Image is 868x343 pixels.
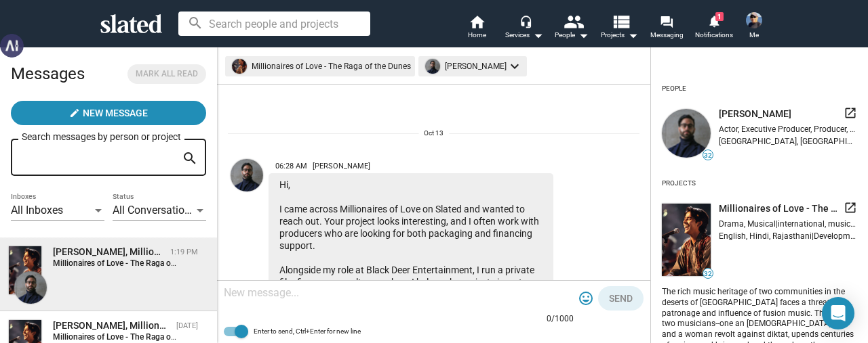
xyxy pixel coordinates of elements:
span: Me [749,27,759,43]
div: Open Intercom Messenger [822,297,854,329]
img: Poya Shohani [14,271,47,304]
span: 32 [703,270,713,278]
span: Enter to send, Ctrl+Enter for new line [254,323,361,340]
span: [PERSON_NAME] [719,108,791,120]
div: Services [505,27,543,43]
a: 1Notifications [690,14,738,43]
span: Projects [601,27,638,43]
span: Mark all read [136,67,198,81]
mat-icon: arrow_drop_down [530,27,546,43]
button: Mukesh 'Divyang' ParikhMe [738,9,770,45]
span: Send [609,286,633,311]
img: undefined [425,59,440,74]
a: Home [453,14,500,43]
mat-icon: notifications [707,14,720,27]
mat-icon: tag_faces [578,290,594,306]
span: All Inboxes [11,204,63,216]
span: | [812,231,814,241]
button: New Message [11,101,206,125]
a: Messaging [643,14,690,43]
span: New Message [83,101,148,125]
span: | [776,219,778,229]
mat-icon: forum [660,15,673,28]
mat-icon: keyboard_arrow_down [507,58,523,74]
div: Projects [662,174,696,193]
div: Actor, Executive Producer, Producer, Visual Effects Artist, Visual Effects Supervisor [719,124,857,134]
time: [DATE] [176,321,198,330]
button: Services [500,14,548,43]
div: People [662,79,686,98]
mat-hint: 0/1000 [547,314,574,325]
button: Mark all read [127,64,206,84]
span: 32 [703,152,713,160]
mat-icon: arrow_drop_down [575,27,591,43]
span: Notifications [695,27,733,43]
span: English, Hindi, Rajasthani [719,231,812,241]
button: People [548,14,595,43]
div: People [555,27,589,43]
span: Messaging [650,27,684,43]
mat-icon: launch [844,106,857,120]
img: undefined [662,109,711,158]
img: Poya Shohani [231,159,263,191]
span: 06:28 AM [275,162,307,170]
span: Millionaires of Love - The Raga of the Dunes [719,202,838,215]
mat-icon: headset_mic [519,15,532,27]
img: undefined [662,204,711,276]
mat-icon: home [469,14,485,30]
div: [GEOGRAPHIC_DATA], [GEOGRAPHIC_DATA] [719,137,857,146]
mat-icon: search [182,148,198,169]
span: Development [814,231,862,241]
mat-icon: people [564,12,583,31]
span: [PERSON_NAME] [313,162,370,170]
mat-icon: arrow_drop_down [625,27,641,43]
h2: Messages [11,58,85,90]
span: All Conversations [113,204,196,216]
span: Home [468,27,486,43]
span: 1 [715,12,724,21]
img: Millionaires of Love - The Raga of the Dunes [9,246,41,294]
mat-icon: launch [844,201,857,214]
mat-icon: create [69,108,80,118]
mat-icon: view_list [611,12,631,31]
div: Poya Shohani, Millionaires of Love - The Raga of the Dunes [53,246,165,258]
mat-chip: [PERSON_NAME] [418,56,527,76]
span: Drama, Musical [719,219,776,229]
input: Search people and projects [178,12,370,36]
button: Projects [595,14,643,43]
button: Send [598,286,644,311]
strong: Millionaires of Love - The Raga of the Dunes: [53,332,214,342]
strong: Millionaires of Love - The Raga of the Dunes: [53,258,214,268]
time: 1:19 PM [170,248,198,256]
div: Vivek Tiwary, Millionaires of Love - The Raga of the Dunes [53,319,171,332]
img: Mukesh 'Divyang' Parikh [746,12,762,28]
